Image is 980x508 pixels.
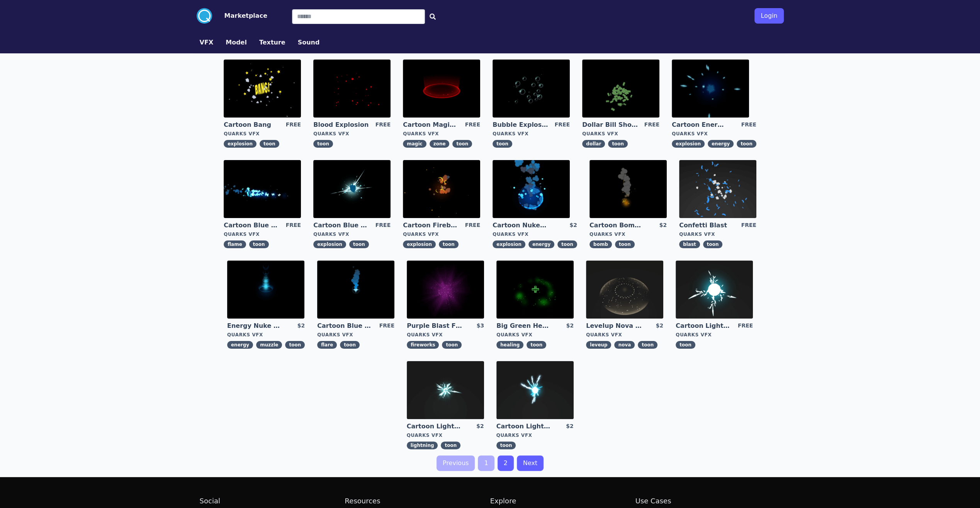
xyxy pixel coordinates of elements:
span: toon [340,341,360,349]
img: imgAlt [679,160,756,218]
a: Cartoon Magic Zone [403,121,459,129]
div: $2 [297,322,305,330]
a: Next [517,455,544,471]
button: Marketplace [224,11,267,20]
div: FREE [375,121,391,129]
a: Blood Explosion [313,121,369,129]
span: explosion [493,240,525,248]
div: $2 [566,322,574,330]
span: magic [403,140,426,148]
div: Quarks VFX [582,131,659,137]
img: imgAlt [317,261,394,319]
img: imgAlt [403,160,480,218]
img: imgAlt [676,261,753,319]
span: toon [527,341,546,349]
img: imgAlt [586,261,663,319]
div: FREE [465,121,480,129]
img: imgAlt [313,60,391,118]
div: $2 [656,322,663,330]
div: $2 [476,422,484,431]
div: FREE [286,221,301,230]
div: Quarks VFX [224,231,301,237]
span: zone [430,140,450,148]
a: Purple Blast Fireworks [407,322,462,330]
a: Cartoon Blue Flamethrower [224,221,279,230]
span: muzzle [256,341,282,349]
input: Search [292,9,425,24]
div: Quarks VFX [496,432,574,438]
img: imgAlt [224,160,301,218]
div: FREE [379,322,394,330]
span: energy [528,240,554,248]
span: toon [452,140,472,148]
div: $2 [569,221,577,230]
button: Texture [259,38,285,47]
a: Cartoon Bomb Fuse [589,221,645,230]
a: Bubble Explosion [493,121,548,129]
span: bomb [589,240,612,248]
span: toon [313,140,333,148]
div: Quarks VFX [407,432,484,438]
div: Quarks VFX [403,131,480,137]
div: FREE [465,221,480,230]
div: Quarks VFX [403,231,480,237]
div: Quarks VFX [317,332,394,338]
div: Quarks VFX [493,231,577,237]
div: Quarks VFX [227,332,305,338]
div: Quarks VFX [589,231,667,237]
div: Quarks VFX [313,231,391,237]
span: explosion [313,240,346,248]
span: energy [227,341,253,349]
a: Cartoon Blue Gas Explosion [313,221,369,230]
span: dollar [582,140,605,148]
a: Dollar Bill Shower [582,121,638,129]
div: Quarks VFX [224,131,301,137]
a: 1 [478,455,494,471]
h2: Resources [345,496,490,506]
img: imgAlt [493,60,570,118]
span: blast [679,240,700,248]
span: fireworks [407,341,439,349]
span: energy [708,140,734,148]
span: toon [615,240,635,248]
div: FREE [644,121,659,129]
div: Quarks VFX [672,131,756,137]
a: Cartoon Lightning Ball with Bloom [496,422,552,431]
a: Levelup Nova Effect [586,322,642,330]
span: toon [441,442,460,449]
span: explosion [672,140,705,148]
span: toon [260,140,279,148]
div: FREE [741,221,756,230]
span: explosion [403,240,436,248]
div: $3 [477,322,484,330]
img: imgAlt [496,261,574,319]
div: FREE [555,121,570,129]
a: Login [754,5,783,27]
div: FREE [738,322,753,330]
h2: Use Cases [635,496,781,506]
h2: Social [200,496,345,506]
a: Cartoon Bang [224,121,279,129]
a: Confetti Blast [679,221,735,230]
a: Model [219,38,253,47]
button: Login [754,8,783,24]
span: explosion [224,140,256,148]
a: Cartoon Fireball Explosion [403,221,459,230]
span: toon [442,341,462,349]
span: flame [224,240,246,248]
h2: Explore [490,496,635,506]
a: VFX [194,38,220,47]
a: Marketplace [212,11,267,20]
a: Cartoon Blue Flare [317,322,373,330]
span: toon [638,341,657,349]
div: Quarks VFX [493,131,570,137]
img: imgAlt [224,60,301,118]
span: flare [317,341,337,349]
div: FREE [741,121,756,129]
a: Cartoon Lightning Ball [676,322,731,330]
img: imgAlt [227,261,304,319]
a: Cartoon Nuke Energy Explosion [493,221,548,230]
a: Big Green Healing Effect [496,322,552,330]
span: toon [737,140,756,148]
a: Texture [253,38,292,47]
